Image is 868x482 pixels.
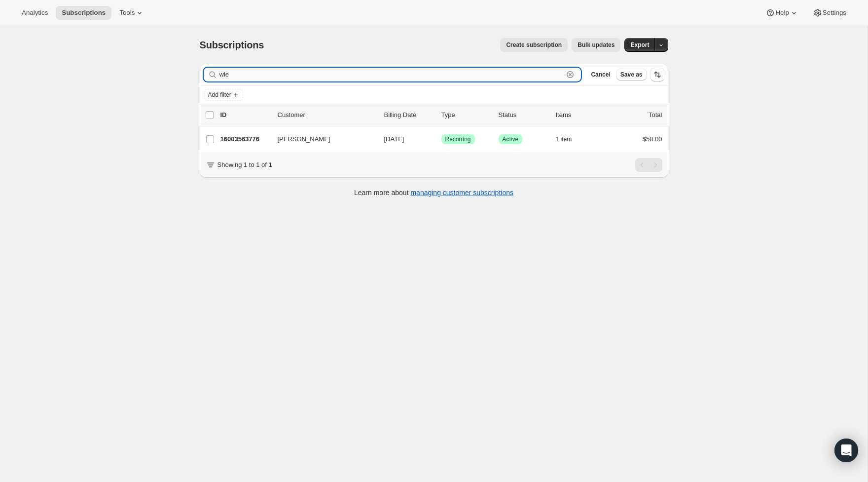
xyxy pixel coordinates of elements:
[217,160,272,170] p: Showing 1 to 1 of 1
[624,38,655,52] button: Export
[643,135,662,143] span: $50.00
[556,135,572,143] span: 1 item
[556,110,605,120] div: Items
[16,6,54,20] button: Analytics
[649,110,662,120] p: Total
[204,89,243,101] button: Add filter
[651,68,664,81] button: Sort the results
[410,189,513,197] a: managing customer subscriptions
[220,132,662,146] div: 16003563776[PERSON_NAME][DATE]SuccessRecurringSuccessActive1 item$50.00
[759,6,804,20] button: Help
[220,134,270,144] p: 16003563776
[506,41,562,49] span: Create subscription
[807,6,852,20] button: Settings
[384,135,404,143] span: [DATE]
[630,41,649,49] span: Export
[22,9,48,17] span: Analytics
[616,69,647,80] button: Save as
[823,9,846,17] span: Settings
[572,38,620,52] button: Bulk updates
[620,71,643,79] span: Save as
[565,70,575,80] button: Clear
[113,6,150,20] button: Tools
[278,110,376,120] p: Customer
[587,69,614,80] button: Cancel
[62,9,106,17] span: Subscriptions
[775,9,789,17] span: Help
[635,158,662,172] nav: Pagination
[445,135,471,143] span: Recurring
[578,41,615,49] span: Bulk updates
[200,40,264,50] span: Subscriptions
[278,134,330,144] span: [PERSON_NAME]
[384,110,434,120] p: Billing Date
[220,110,270,120] p: ID
[56,6,111,20] button: Subscriptions
[499,110,548,120] p: Status
[834,439,858,462] div: Open Intercom Messenger
[500,38,568,52] button: Create subscription
[441,110,491,120] div: Type
[503,135,519,143] span: Active
[591,71,610,79] span: Cancel
[556,132,583,146] button: 1 item
[219,68,564,81] input: Filter subscribers
[208,91,231,99] span: Add filter
[119,9,135,17] span: Tools
[220,110,662,120] div: IDCustomerBilling DateTypeStatusItemsTotal
[354,188,513,198] p: Learn more about
[272,131,370,147] button: [PERSON_NAME]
